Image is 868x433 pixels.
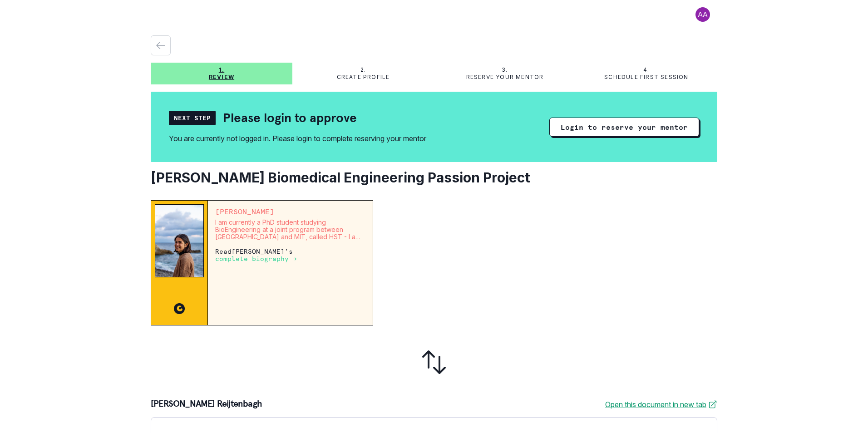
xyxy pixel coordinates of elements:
p: complete biography → [215,255,297,262]
div: Next Step [169,111,216,125]
p: Review [209,74,234,81]
h2: [PERSON_NAME] Biomedical Engineering Passion Project [151,169,717,186]
p: [PERSON_NAME] Reijtenbagh [151,399,262,410]
a: Open this document in new tab [605,399,717,410]
div: You are currently not logged in. Please login to complete reserving your mentor [169,133,426,144]
button: profile picture [688,7,717,22]
p: [PERSON_NAME] [215,208,365,215]
p: I am currently a PhD student studying BioEngineering at a joint program between [GEOGRAPHIC_DATA]... [215,219,365,241]
p: 2. [360,66,366,74]
h2: Please login to approve [223,110,357,126]
p: 3. [502,66,508,74]
img: CC image [174,303,185,314]
a: complete biography → [215,255,297,262]
p: 1. [219,66,224,74]
p: Create profile [337,74,390,81]
p: Schedule first session [604,74,688,81]
img: Mentor Image [155,204,204,277]
p: Read [PERSON_NAME] 's [215,248,365,262]
button: Login to reserve your mentor [549,118,699,137]
p: 4. [643,66,649,74]
p: Reserve your mentor [466,74,544,81]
